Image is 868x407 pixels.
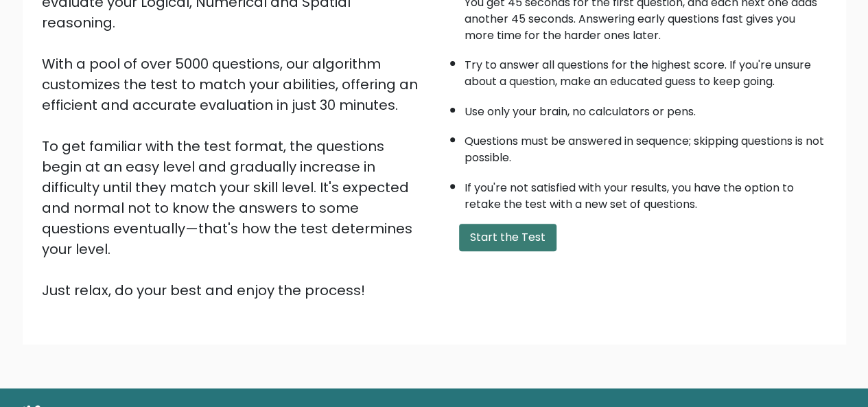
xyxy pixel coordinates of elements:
[465,50,827,90] li: Try to answer all questions for the highest score. If you're unsure about a question, make an edu...
[459,224,556,251] button: Start the Test
[465,126,827,166] li: Questions must be answered in sequence; skipping questions is not possible.
[465,97,827,120] li: Use only your brain, no calculators or pens.
[465,173,827,213] li: If you're not satisfied with your results, you have the option to retake the test with a new set ...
